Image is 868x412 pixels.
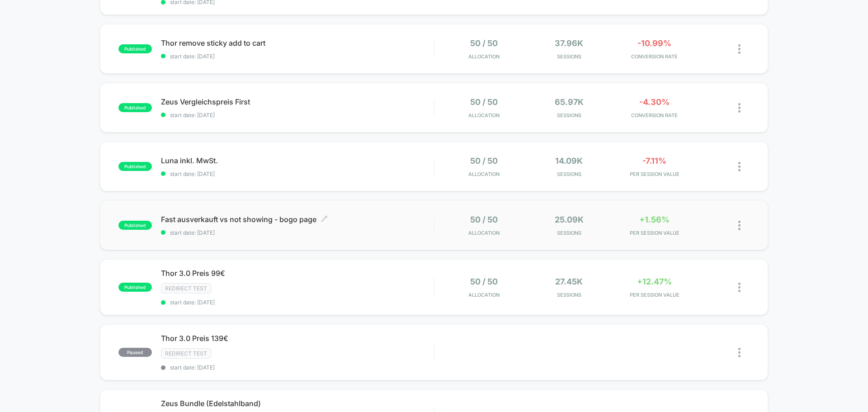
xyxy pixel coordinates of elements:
[118,221,152,230] span: published
[470,277,498,286] span: 50 / 50
[470,38,498,48] span: 50 / 50
[118,44,152,53] span: published
[637,277,672,286] span: +12.47%
[738,283,741,292] img: close
[738,162,741,171] img: close
[118,283,152,292] span: published
[161,334,434,343] span: Thor 3.0 Preis 139€
[614,292,695,298] span: PER SESSION VALUE
[637,38,671,48] span: -10.99%
[161,170,434,177] span: start date: [DATE]
[738,44,741,54] img: close
[468,292,500,298] span: Allocation
[470,97,498,107] span: 50 / 50
[738,348,741,357] img: close
[529,230,610,236] span: Sessions
[470,215,498,224] span: 50 / 50
[161,229,434,236] span: start date: [DATE]
[161,348,211,359] span: Redirect Test
[614,53,695,60] span: CONVERSION RATE
[118,348,152,357] span: paused
[161,97,434,106] span: Zeus Vergleichspreis First
[161,38,434,47] span: Thor remove sticky add to cart
[468,230,500,236] span: Allocation
[614,230,695,236] span: PER SESSION VALUE
[642,156,666,166] span: -7.11%
[161,53,434,60] span: start date: [DATE]
[468,112,500,118] span: Allocation
[614,112,695,118] span: CONVERSION RATE
[118,162,152,171] span: published
[161,364,434,371] span: start date: [DATE]
[555,38,583,48] span: 37.96k
[639,215,670,224] span: +1.56%
[555,277,583,286] span: 27.45k
[161,399,434,408] span: Zeus Bundle (Edelstahlband)
[161,156,434,165] span: Luna inkl. MwSt.
[470,156,498,166] span: 50 / 50
[529,53,610,60] span: Sessions
[161,215,434,224] span: Fast ausverkauft vs not showing - bogo page
[738,103,741,113] img: close
[555,215,584,224] span: 25.09k
[555,156,583,166] span: 14.09k
[738,221,741,230] img: close
[468,171,500,177] span: Allocation
[161,299,434,306] span: start date: [DATE]
[529,112,610,118] span: Sessions
[555,97,584,107] span: 65.97k
[639,97,670,107] span: -4.30%
[468,53,500,60] span: Allocation
[161,112,434,118] span: start date: [DATE]
[161,283,211,294] span: Redirect Test
[614,171,695,177] span: PER SESSION VALUE
[118,103,152,112] span: published
[529,171,610,177] span: Sessions
[161,269,434,278] span: Thor 3.0 Preis 99€
[529,292,610,298] span: Sessions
